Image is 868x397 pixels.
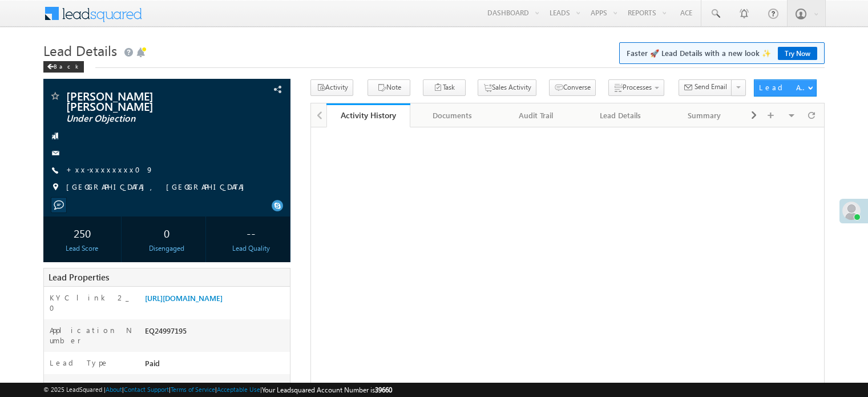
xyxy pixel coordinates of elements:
a: Back [43,61,90,70]
a: Summary [663,103,747,127]
div: Lead Quality [215,243,287,254]
a: Try Now [778,47,817,60]
span: © 2025 LeadSquared | | | | | [43,384,392,395]
div: 250 [46,222,118,243]
label: KYC link 2_0 [50,292,133,313]
span: Processes [623,83,652,91]
div: Lead Details [588,109,652,122]
div: EQ24997195 [142,325,290,341]
button: Note [368,79,410,96]
span: 39660 [375,386,392,394]
div: Activity History [335,110,402,121]
div: Documents [419,109,484,122]
label: Lead Type [50,358,109,368]
span: Lead Details [43,41,117,59]
span: Send Email [695,82,727,92]
div: Paid [142,358,290,374]
div: Lead Actions [759,82,808,93]
div: Summary [672,109,737,122]
a: Terms of Service [171,386,215,393]
span: [PERSON_NAME] [145,380,203,390]
span: Faster 🚀 Lead Details with a new look ✨ [627,47,817,59]
a: Documents [410,103,494,127]
a: Activity History [326,103,410,127]
span: Under Objection [66,113,219,125]
button: Lead Actions [754,79,817,97]
button: Send Email [679,79,732,96]
span: [PERSON_NAME] [PERSON_NAME] [66,90,219,111]
div: -- [215,222,287,243]
a: Audit Trail [495,103,579,127]
a: Lead Details [579,103,663,127]
label: Owner [50,380,76,390]
a: [URL][DOMAIN_NAME] [145,293,223,303]
span: Your Leadsquared Account Number is [262,386,392,394]
div: Audit Trail [504,109,568,122]
button: Task [423,79,466,96]
button: Sales Activity [478,79,536,96]
div: Disengaged [131,243,203,254]
button: Converse [549,79,596,96]
span: [GEOGRAPHIC_DATA], [GEOGRAPHIC_DATA] [66,182,250,193]
button: Processes [608,79,664,96]
label: Application Number [50,325,133,346]
div: 0 [131,222,203,243]
a: Contact Support [124,386,169,393]
a: Acceptable Use [217,386,260,393]
span: Lead Properties [49,271,109,283]
div: Back [43,61,84,73]
a: +xx-xxxxxxxx09 [66,165,154,174]
div: Lead Score [46,243,118,254]
button: Activity [310,79,353,96]
a: About [106,386,122,393]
